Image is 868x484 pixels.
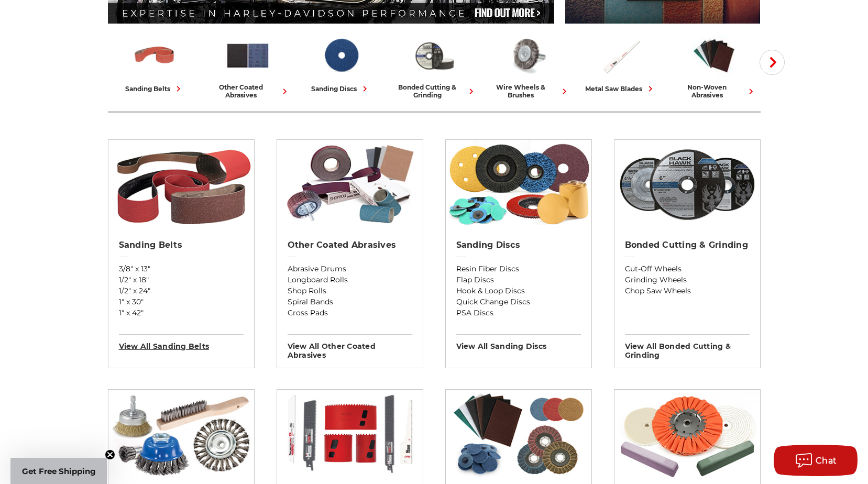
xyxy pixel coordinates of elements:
[625,263,750,274] a: Cut-Off Wheels
[119,307,244,318] a: 1" x 42"
[10,458,107,484] div: Get Free ShippingClose teaser
[446,390,591,479] img: Non-woven Abrasives
[446,140,591,229] img: Sanding Discs
[119,263,244,274] a: 3/8" x 13"
[105,449,115,460] button: Close teaser
[614,390,760,479] img: Buffing & Polishing
[456,296,581,307] a: Quick Change Discs
[299,33,383,94] a: sanding discs
[288,263,412,274] a: Abrasive Drums
[504,33,551,78] img: Wire Wheels & Brushes
[625,285,750,296] a: Chop Saw Wheels
[672,33,756,99] a: non-woven abrasives
[225,33,271,78] img: Other Coated Abrasives
[760,50,785,75] button: Next
[205,83,290,99] div: other coated abrasives
[485,83,570,99] div: wire wheels & brushes
[277,140,423,229] img: Other Coated Abrasives
[288,285,412,296] a: Shop Rolls
[288,307,412,318] a: Cross Pads
[288,296,412,307] a: Spiral Bands
[456,285,581,296] a: Hook & Loop Discs
[119,334,244,351] h3: View All sanding belts
[108,390,254,479] img: Wire Wheels & Brushes
[625,240,750,250] h2: Bonded Cutting & Grinding
[585,83,656,94] div: metal saw blades
[119,296,244,307] a: 1" x 30"
[625,334,750,360] h3: View All bonded cutting & grinding
[456,307,581,318] a: PSA Discs
[318,33,364,78] img: Sanding Discs
[456,263,581,274] a: Resin Fiber Discs
[392,83,477,99] div: bonded cutting & grinding
[774,445,858,476] button: Chat
[125,83,184,94] div: sanding belts
[456,274,581,285] a: Flap Discs
[288,334,412,360] h3: View All other coated abrasives
[22,466,96,476] span: Get Free Shipping
[456,334,581,351] h3: View All sanding discs
[277,390,423,479] img: Metal Saw Blades
[392,33,477,99] a: bonded cutting & grinding
[288,274,412,285] a: Longboard Rolls
[598,33,644,78] img: Metal Saw Blades
[625,274,750,285] a: Grinding Wheels
[614,140,760,229] img: Bonded Cutting & Grinding
[112,33,197,94] a: sanding belts
[311,83,370,94] div: sanding discs
[485,33,570,99] a: wire wheels & brushes
[691,33,737,78] img: Non-woven Abrasives
[578,33,663,94] a: metal saw blades
[119,240,244,250] h2: Sanding Belts
[119,274,244,285] a: 1/2" x 18"
[288,240,412,250] h2: Other Coated Abrasives
[119,285,244,296] a: 1/2" x 24"
[672,83,756,99] div: non-woven abrasives
[205,33,290,99] a: other coated abrasives
[816,456,837,466] span: Chat
[108,140,254,229] img: Sanding Belts
[411,33,457,78] img: Bonded Cutting & Grinding
[131,33,178,78] img: Sanding Belts
[456,240,581,250] h2: Sanding Discs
